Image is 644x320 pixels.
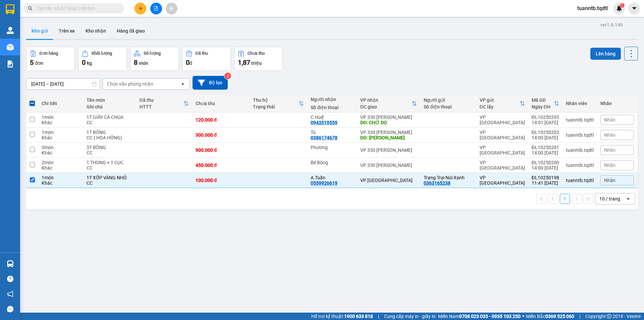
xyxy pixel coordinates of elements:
div: 1T GIẤY CÀ CHUA [87,115,133,120]
div: Mã GD [532,97,554,103]
sup: 1 [620,3,625,8]
span: copyright [607,314,611,319]
span: Nhãn [604,163,615,168]
strong: 0708 023 035 - 0935 103 250 [459,314,521,319]
span: đơn [35,60,43,66]
div: 1 món [42,115,80,120]
strong: 1900 633 818 [344,314,373,319]
div: Trạng thái [253,104,299,109]
div: 2 món [42,160,80,165]
div: Chưa thu [248,51,265,56]
div: ver 1.8.146 [600,21,623,29]
div: ĐC lấy [480,104,520,109]
span: notification [7,291,13,297]
div: C.Huệ [311,115,354,120]
span: Nhãn [604,117,615,123]
span: | [579,313,580,320]
div: VP [GEOGRAPHIC_DATA] [360,178,417,183]
span: Nhãn [604,147,615,153]
span: triệu [251,60,262,66]
div: tuanntb.tqdtl [566,132,594,138]
img: logo-vxr [6,4,14,14]
img: warehouse-icon [7,27,14,34]
div: Chọn văn phòng nhận [107,81,153,87]
div: Số điện thoại [311,105,354,110]
div: CC [87,180,133,186]
th: Toggle SortBy [250,95,307,112]
div: CC [87,150,133,155]
div: HTTT [140,104,183,109]
div: 1 món [42,130,80,135]
span: đ [190,60,192,66]
span: question-circle [7,276,13,282]
img: icon-new-feature [616,5,622,11]
span: Cung cấp máy in - giấy in: [384,313,436,320]
div: ĐL10250202 [532,130,559,135]
button: plus [135,3,146,14]
div: 1 món [42,175,80,180]
button: Lên hàng [590,48,621,60]
div: 100.000 đ [196,178,247,183]
span: Nhãn [604,178,615,183]
button: Khối lượng0kg [78,47,127,71]
span: Nhãn [604,132,615,138]
div: Khác [42,165,80,171]
span: message [7,306,13,312]
div: ĐL10250201 [532,145,559,150]
div: 14:00 [DATE] [532,150,559,155]
div: 1 THÙNG + 1 CỤC [87,160,133,165]
div: 14:00 [DATE] [532,165,559,171]
span: Hỗ trợ kỹ thuật: [311,313,373,320]
div: Thu hộ [253,97,299,103]
svg: open [626,196,631,201]
div: Nhãn [600,101,634,106]
th: Toggle SortBy [357,95,420,112]
div: VP gửi [480,97,520,103]
div: tuanntb.tqdtl [566,147,594,153]
div: 450.000 đ [196,163,247,168]
span: 5 [30,58,34,66]
span: kg [87,60,92,66]
div: VP [GEOGRAPHIC_DATA] [480,175,525,186]
div: VP [GEOGRAPHIC_DATA] [480,145,525,155]
span: caret-down [631,5,637,11]
input: Select a date range. [26,79,100,89]
div: Ghi chú [87,104,133,109]
svg: open [180,81,185,87]
div: 3T BÔNG [87,145,133,150]
div: Đơn hàng [40,51,58,56]
div: 3 món [42,145,80,150]
sup: 2 [224,73,231,79]
div: VP [GEOGRAPHIC_DATA] [480,115,525,125]
div: Bé Bông [311,160,354,165]
span: món [139,60,148,66]
span: 1 [621,3,623,8]
div: 1T XỐP VÀNG NHỎ [87,175,133,180]
span: 1,87 [238,58,250,66]
div: 900.000 đ [196,147,247,153]
th: Toggle SortBy [136,95,192,112]
span: | [378,313,379,320]
div: Số điện thoại [424,104,473,109]
button: Đã thu0đ [182,47,231,71]
div: VP nhận [360,97,411,103]
div: Số lượng [144,51,161,56]
div: tuanntb.tqdtl [566,178,594,183]
div: tuanntb.tqdtl [566,163,594,168]
div: Phương [311,145,354,150]
div: ĐL10250203 [532,115,559,120]
span: search [28,6,33,11]
div: Khác [42,180,80,186]
button: Kho gửi [26,23,53,39]
div: Chưa thu [196,101,247,106]
div: CC [87,165,133,171]
div: 0943519559 [311,120,337,125]
button: aim [166,3,177,14]
img: warehouse-icon [7,44,14,51]
img: warehouse-icon [7,260,14,267]
th: Toggle SortBy [476,95,528,112]
div: Người gửi [424,97,473,103]
div: 10 / trang [599,195,620,202]
div: Khác [42,120,80,125]
div: Khác [42,150,80,155]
